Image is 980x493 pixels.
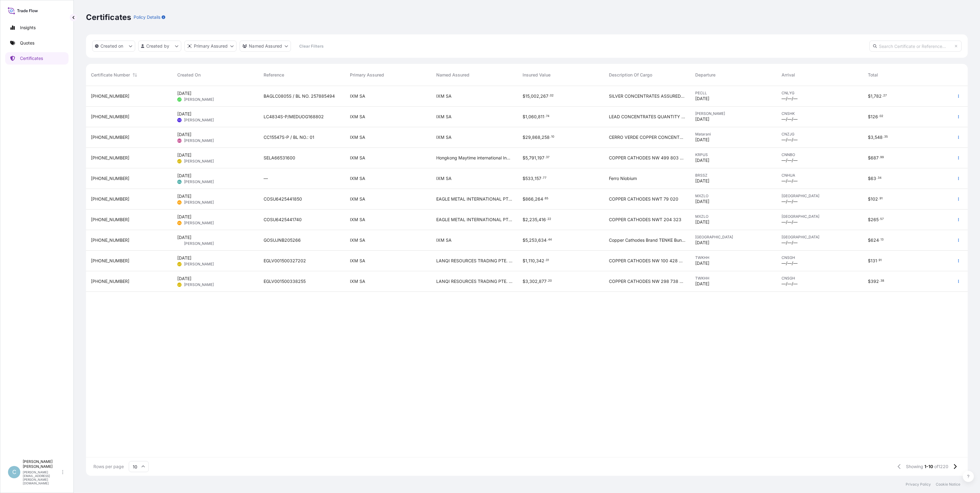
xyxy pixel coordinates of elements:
span: . [545,156,546,158]
span: YZ [178,117,181,123]
span: IXM SA [350,155,365,161]
span: . [543,198,544,200]
span: [PERSON_NAME] [695,111,772,116]
span: Insured Value [523,72,551,78]
span: 197 [537,156,544,160]
p: Primary Assured [194,43,228,49]
span: PECLL [695,91,772,96]
span: 267 [540,94,548,98]
span: Primary Assured [350,72,384,78]
span: [GEOGRAPHIC_DATA] [695,235,772,240]
span: , [528,238,529,242]
span: . [546,218,547,220]
span: Description Of Cargo [609,72,652,78]
span: [DATE] [695,240,709,246]
span: LC [178,158,181,164]
span: [DATE] [695,281,709,287]
span: 866 [525,197,534,201]
span: LANQI RESOURCES TRADING PTE. LTD. [436,278,513,284]
span: , [537,115,538,119]
span: CC15547S-P / BL NO.: 01 [264,134,314,140]
span: $ [523,156,525,160]
span: 57 [880,218,884,220]
span: , [536,156,537,160]
span: 77 [543,177,547,179]
span: of 1220 [934,464,948,470]
span: $ [868,217,871,222]
span: CNSHK [782,111,858,116]
span: . [549,95,550,97]
span: , [528,217,529,222]
span: 91 [879,259,882,261]
span: Arrival [782,72,795,78]
span: , [527,259,528,263]
span: . [878,198,879,200]
p: Policy Details [134,14,160,20]
span: 5 [525,156,528,160]
span: 01 [546,259,549,261]
span: , [528,156,529,160]
span: GOSUJNB205266 [264,237,301,243]
span: —/—/— [782,178,798,184]
span: Reference [264,72,284,78]
span: $ [868,115,871,119]
span: COPPER CATHODES NW 298 738 MT [609,278,685,284]
span: 35 [884,136,888,138]
span: . [547,239,548,241]
span: [DATE] [177,131,191,138]
span: , [527,115,528,119]
a: Cookie Notice [936,482,960,487]
span: CNZJG [782,132,858,137]
span: . [879,156,880,158]
span: . [882,95,883,97]
span: . [876,177,877,179]
span: IXM SA [436,93,452,99]
span: LJ [178,241,181,247]
span: SILVER CONCENTRATES ASSURED BY IXM S A QUANTITY 2 407 845 WET METRIC TONS [609,93,685,99]
span: IXM SA [436,114,452,120]
span: 533 [525,176,533,181]
span: [DATE] [177,111,191,117]
span: . [879,280,880,282]
span: [PERSON_NAME] [184,97,214,102]
span: 416 [539,217,546,222]
span: IXM SA [350,237,365,243]
span: 29 [525,135,531,139]
span: [PHONE_NUMBER] [91,134,129,140]
span: CNNBO [782,152,858,157]
span: CNSGH [782,276,858,281]
input: Search Certificate or Reference... [869,41,962,52]
span: 060 [528,115,537,119]
span: 687 [871,156,879,160]
span: DO [178,138,181,144]
span: 5 [525,238,528,242]
span: [DATE] [177,255,191,261]
span: , [531,135,532,139]
span: 02 [550,95,554,97]
span: 37 [546,156,550,158]
span: [GEOGRAPHIC_DATA] [782,235,858,240]
span: [PHONE_NUMBER] [91,155,129,161]
span: [PHONE_NUMBER] [91,114,129,120]
span: [PERSON_NAME] [184,282,214,287]
span: [DATE] [695,219,709,225]
span: JT [178,96,181,103]
a: Certificates [5,52,69,65]
span: 265 [871,217,879,222]
span: Certificate Number [91,72,130,78]
span: 91 [880,198,883,200]
span: . [877,259,878,261]
span: $ [868,94,871,98]
button: Sort [131,71,139,79]
span: . [542,177,543,179]
span: C [12,469,16,475]
span: . [883,136,884,138]
span: $ [523,238,525,242]
span: IXM SA [350,175,365,182]
span: EGLV001500327202 [264,258,306,264]
span: $ [523,217,525,222]
span: —/—/— [782,157,798,163]
span: [PERSON_NAME] [184,221,214,225]
p: Privacy Policy [906,482,931,487]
